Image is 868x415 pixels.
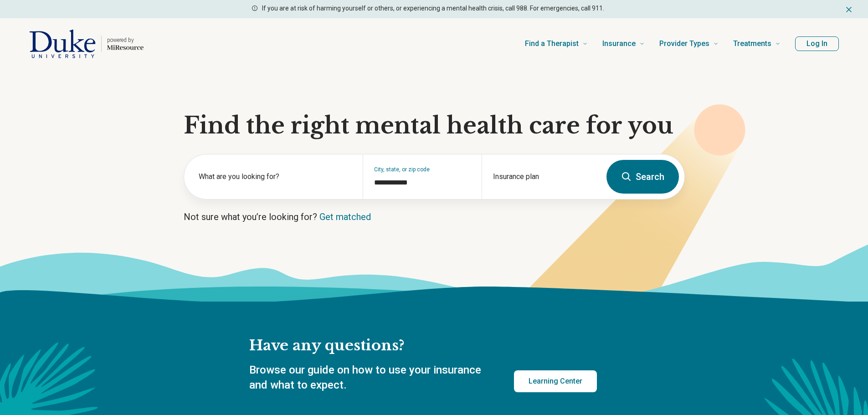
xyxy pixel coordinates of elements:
[606,160,679,194] button: Search
[733,37,771,50] span: Treatments
[525,26,588,62] a: Find a Therapist
[184,210,685,223] p: Not sure what you’re looking for?
[795,36,839,51] button: Log In
[199,171,352,182] label: What are you looking for?
[107,36,144,44] p: powered by
[525,37,579,50] span: Find a Therapist
[184,112,685,139] h1: Find the right mental health care for you
[319,211,371,222] a: Get matched
[249,363,492,393] p: Browse our guide on how to use your insurance and what to expect.
[659,37,709,50] span: Provider Types
[844,4,853,15] button: Dismiss
[514,370,597,392] a: Learning Center
[733,26,781,62] a: Treatments
[659,26,719,62] a: Provider Types
[29,29,144,58] a: Home page
[249,336,597,355] h2: Have any questions?
[262,4,604,13] p: If you are at risk of harming yourself or others, or experiencing a mental health crisis, call 98...
[602,26,645,62] a: Insurance
[602,37,636,50] span: Insurance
